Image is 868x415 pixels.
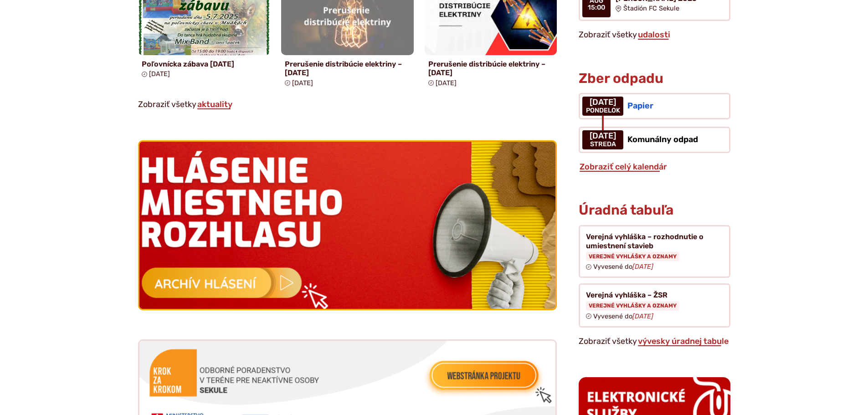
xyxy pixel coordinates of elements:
a: Zobraziť celú úradnú tabuľu [637,336,729,346]
p: Zobraziť všetky [579,335,730,348]
span: Papier [627,101,653,111]
a: Komunálny odpad [DATE] streda [579,127,730,153]
h3: Zber odpadu [579,71,730,86]
h4: Prerušenie distribúcie elektriny – [DATE] [428,60,554,77]
p: Zobraziť všetky [579,28,730,42]
a: Zobraziť všetky aktuality [196,99,233,109]
p: Zobraziť všetky [138,98,557,112]
span: [DATE] [590,132,616,141]
a: Verejná vyhláška – rozhodnutie o umiestnení stavieb Verejné vyhlášky a oznamy Vyvesené do[DATE] [579,225,730,278]
a: Papier [DATE] pondelok [579,93,730,119]
h4: Prerušenie distribúcie elektriny – [DATE] [285,60,410,77]
span: [DATE] [436,79,457,87]
span: [DATE] [149,70,170,78]
span: streda [590,141,616,148]
span: [DATE] [292,79,313,87]
span: [DATE] [586,98,620,107]
a: Zobraziť celý kalendár [579,162,668,172]
a: Verejná vyhláška – ŽSR Verejné vyhlášky a oznamy Vyvesené do[DATE] [579,283,730,328]
span: Komunálny odpad [627,134,698,144]
span: pondelok [586,107,620,114]
h3: Úradná tabuľa [579,203,673,218]
a: Zobraziť všetky udalosti [637,30,671,40]
h4: Poľovnícka zábava [DATE] [142,60,267,68]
